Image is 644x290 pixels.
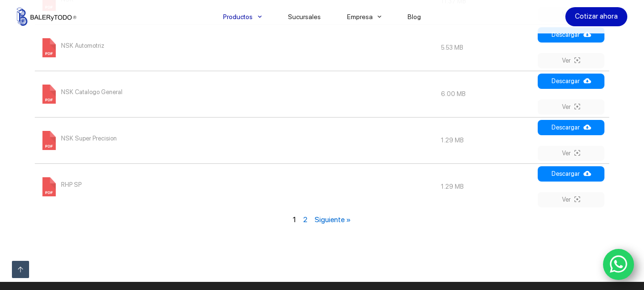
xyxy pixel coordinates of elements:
img: Balerytodo [17,8,76,26]
a: NSK Automotriz [40,43,104,51]
a: NSK Super Precision [40,136,117,143]
a: Descargar [538,120,604,135]
a: RHP SP [40,183,82,190]
a: Ver [538,99,604,115]
span: NSK Catalogo General [61,85,123,100]
span: 1 [293,215,296,224]
span: RHP SP [61,177,82,193]
a: Ver [538,53,604,68]
span: NSK Automotriz [61,38,104,54]
td: 5.53 MB [436,24,535,71]
a: Cotizar ahora [565,7,627,26]
a: WhatsApp [603,249,634,280]
span: NSK Super Precision [61,131,117,146]
td: 6.00 MB [436,71,535,117]
a: NSK Catalogo General [40,90,123,97]
a: Descargar [538,74,604,89]
td: 1.29 MB [436,163,535,210]
a: 2 [303,215,307,224]
a: Descargar [538,27,604,43]
a: Ir arriba [12,261,29,278]
a: Descargar [538,166,604,182]
a: Siguiente » [315,215,351,224]
a: Ver [538,192,604,207]
a: Ver [538,146,604,161]
td: 1.29 MB [436,117,535,163]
